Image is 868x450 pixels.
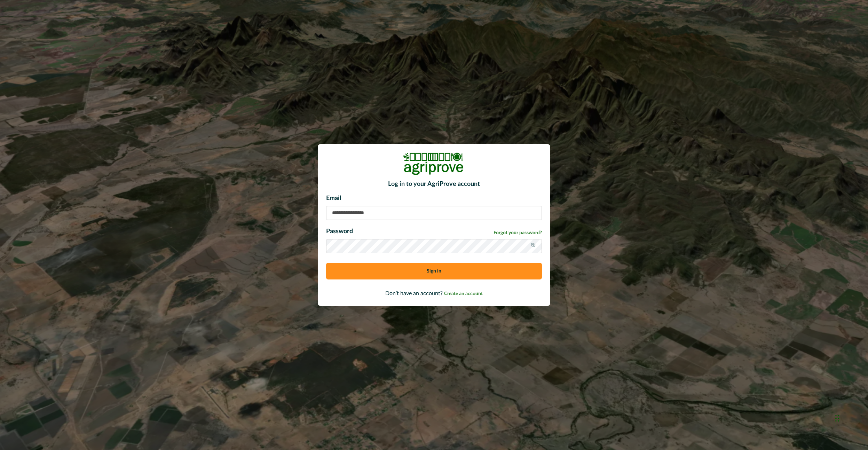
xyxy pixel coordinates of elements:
p: Email [326,194,542,203]
p: Password [326,227,353,236]
iframe: Chat Widget [833,401,868,434]
a: Create an account [444,291,483,296]
p: Don’t have an account? [326,289,542,298]
a: Forgot your password? [494,229,542,237]
h2: Log in to your AgriProve account [326,181,542,188]
div: Drag [835,408,839,429]
img: Logo Image [403,152,465,175]
span: Create an account [444,291,483,296]
button: Sign in [326,263,542,279]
